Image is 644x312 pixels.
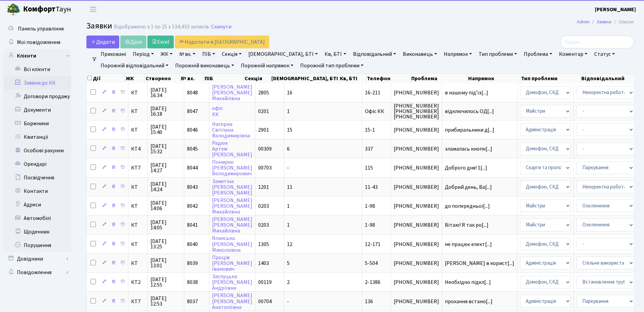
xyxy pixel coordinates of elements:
span: 8038 [187,278,198,286]
a: Excel [147,36,174,48]
a: Проців[PERSON_NAME]Іванович [212,254,252,273]
span: 12-171 [365,241,380,248]
span: 8048 [187,89,198,96]
span: 11-43 [365,183,378,191]
span: [PHONE_NUMBER] [PHONE_NUMBER] [PHONE_NUMBER] [394,103,439,119]
span: 8042 [187,202,198,210]
a: Всі клієнти [3,63,71,76]
span: - [287,298,289,305]
a: Адреси [3,198,71,211]
span: Офіс КК [365,108,384,115]
a: Порожній відповідальний [98,60,171,71]
b: Комфорт [23,4,56,15]
input: Пошук... [560,36,634,48]
span: 2901 [258,126,269,134]
span: 2-1386 [365,278,380,286]
span: КТ4 [131,146,145,152]
span: 12 [287,241,292,248]
a: Клієнти [3,49,71,63]
span: 16 [287,89,292,96]
a: Порожній виконавець [172,60,237,71]
span: 15-1 [365,126,375,134]
img: logo.png [7,3,20,16]
a: НагорнаСвітланаВолодимирівна [212,120,250,139]
th: [DEMOGRAPHIC_DATA], БТІ [271,74,339,83]
span: Необхідно підкл[...] [445,278,491,286]
span: КТ [131,184,145,190]
span: [PHONE_NUMBER] [394,203,439,209]
span: 8037 [187,298,198,305]
span: [PHONE_NUMBER] [394,222,439,228]
span: 8041 [187,221,198,229]
span: 00703 [258,164,272,172]
th: Проблема [411,74,468,83]
span: 1-98 [365,221,375,229]
span: - [287,164,289,172]
a: № вх. [176,48,198,60]
span: 0203 [258,202,269,210]
b: [PERSON_NAME] [595,6,636,13]
span: Мої повідомлення [17,39,60,46]
span: 1403 [258,260,269,267]
th: № вх. [180,74,204,83]
a: Додати [86,36,119,48]
a: офісКК [212,105,223,118]
a: Статус [591,48,618,60]
span: 1305 [258,241,269,248]
span: КТ [131,90,145,95]
span: Добрий день, Ва[...] [445,183,492,191]
span: [DATE] 12:53 [150,296,181,307]
span: в нашому підʼїз[...] [445,89,488,96]
span: 8040 [187,241,198,248]
a: Заслуцька[PERSON_NAME]Андріївна [212,273,252,292]
a: РадюкАртем[PERSON_NAME] [212,139,252,158]
span: 337 [365,145,373,153]
span: [PHONE_NUMBER] [394,261,439,266]
span: 1 [287,221,290,229]
span: [PERSON_NAME] в корист[...] [445,260,514,267]
a: Особові рахунки [3,144,71,157]
span: [PHONE_NUMBER] [394,242,439,247]
span: прибиральники д[...] [445,126,494,134]
span: [PHONE_NUMBER] [394,280,439,285]
a: Заявки [597,18,611,25]
th: Відповідальний [581,74,642,83]
th: Секція [244,74,271,83]
span: 8045 [187,145,198,153]
a: Автомобілі [3,211,71,225]
a: Порушення [3,239,71,252]
a: Порожній напрямок [238,60,296,71]
span: 00119 [258,278,272,286]
span: [DATE] 15:40 [150,124,181,135]
span: 8039 [187,260,198,267]
a: Понирко[PERSON_NAME]Володимирович [212,158,252,177]
span: 1 [287,108,290,115]
span: Панель управління [18,25,64,32]
span: 5 [287,260,290,267]
span: КТ [131,222,145,228]
span: 8046 [187,126,198,134]
span: [DATE] 16:34 [150,87,181,98]
div: Відображено з 1 по 25 з 134,433 записів. [114,24,210,30]
a: Проблема [521,48,555,60]
span: 8044 [187,164,198,172]
a: Період [130,48,157,60]
a: [PERSON_NAME][PERSON_NAME]Анатоліївна [212,292,252,311]
span: не працює елект[...] [445,241,492,248]
span: [DATE] 16:18 [150,106,181,117]
th: Телефон [366,74,411,83]
a: Скинути [211,24,231,30]
span: 0201 [258,108,269,115]
a: Коментар [556,48,590,60]
span: КТ7 [131,299,145,304]
button: Переключити навігацію [85,4,102,15]
span: до попередньоі[...] [445,202,490,210]
th: ПІБ [204,74,244,83]
a: Відповідальний [350,48,399,60]
span: 5-504 [365,260,378,267]
a: Повідомлення [3,266,71,279]
span: прохання встано[...] [445,298,493,305]
a: Напрямок [441,48,475,60]
span: [PHONE_NUMBER] [394,299,439,304]
span: [PHONE_NUMBER] [394,127,439,133]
